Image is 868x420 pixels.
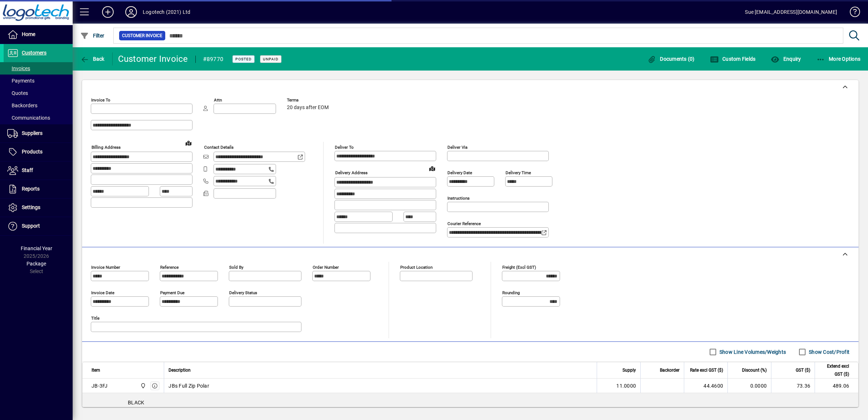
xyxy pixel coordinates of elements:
mat-label: Payment due [160,290,184,295]
label: Show Line Volumes/Weights [718,348,786,356]
span: 20 days after EOM [287,105,329,111]
button: Enquiry [769,52,803,65]
label: Show Cost/Profit [807,348,849,356]
span: Central [138,382,147,390]
span: Home [22,31,35,37]
mat-label: Delivery status [229,290,257,295]
span: Discount (%) [742,366,767,374]
a: View on map [183,137,194,149]
div: Customer Invoice [118,53,188,65]
span: More Options [816,56,861,62]
span: Documents (0) [648,56,695,62]
span: Payments [7,78,35,84]
app-page-header-button: Back [73,52,113,65]
span: Back [80,56,105,62]
mat-label: Delivery date [447,170,472,175]
a: Support [4,217,73,235]
a: Backorders [4,99,73,112]
div: Sue [EMAIL_ADDRESS][DOMAIN_NAME] [745,6,837,18]
span: Backorder [660,366,680,374]
span: Communications [7,115,50,121]
mat-label: Sold by [229,265,243,270]
td: 489.06 [815,379,858,393]
span: Settings [22,204,40,210]
a: Reports [4,180,73,198]
span: Terms [287,98,330,103]
mat-label: Invoice number [91,265,120,270]
button: Custom Fields [708,52,758,65]
a: Invoices [4,62,73,75]
span: GST ($) [796,366,810,374]
td: 0.0000 [727,379,771,393]
a: View on map [426,163,438,174]
mat-label: Title [91,316,100,321]
button: Back [78,52,106,65]
span: Posted [235,57,252,61]
a: Staff [4,161,73,180]
span: Staff [22,167,33,173]
a: Quotes [4,87,73,99]
mat-label: Courier Reference [447,221,481,226]
div: 44.4600 [689,382,723,389]
span: Rate excl GST ($) [690,366,723,374]
span: Products [22,149,42,155]
span: Extend excl GST ($) [819,362,849,378]
mat-label: Reference [160,265,179,270]
span: Supply [622,366,636,374]
span: Enquiry [771,56,801,62]
div: JB-3FJ [92,382,108,389]
span: Backorders [7,103,37,108]
mat-label: Deliver via [447,145,467,150]
span: Customer Invoice [122,32,162,39]
span: Description [169,366,191,374]
span: Financial Year [21,245,52,251]
span: Custom Fields [710,56,756,62]
button: Filter [78,29,106,42]
a: Settings [4,199,73,217]
a: Suppliers [4,124,73,143]
mat-label: Rounding [502,290,520,295]
mat-label: Attn [214,97,222,103]
div: Logotech (2021) Ltd [143,6,190,18]
span: Invoices [7,65,30,71]
a: Products [4,143,73,161]
span: 11.0000 [616,382,636,389]
span: Suppliers [22,130,42,136]
span: Quotes [7,90,28,96]
a: Home [4,25,73,44]
mat-label: Invoice To [91,97,110,103]
span: Package [27,261,46,267]
span: Filter [80,33,105,39]
mat-label: Order number [313,265,339,270]
span: Reports [22,186,40,192]
a: Communications [4,112,73,124]
span: Customers [22,50,46,56]
div: #89770 [203,53,224,65]
mat-label: Delivery time [506,170,531,175]
span: JBs Full Zip Polar [169,382,209,389]
mat-label: Instructions [447,196,470,201]
mat-label: Product location [400,265,433,270]
mat-label: Invoice date [91,290,114,295]
span: Support [22,223,40,229]
td: 73.36 [771,379,815,393]
span: Item [92,366,100,374]
button: Add [96,5,119,19]
span: Unpaid [263,57,279,61]
button: More Options [815,52,863,65]
mat-label: Freight (excl GST) [502,265,536,270]
a: Knowledge Base [844,1,859,25]
a: Payments [4,75,73,87]
mat-label: Deliver To [335,145,354,150]
button: Documents (0) [646,52,697,65]
button: Profile [119,5,143,19]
